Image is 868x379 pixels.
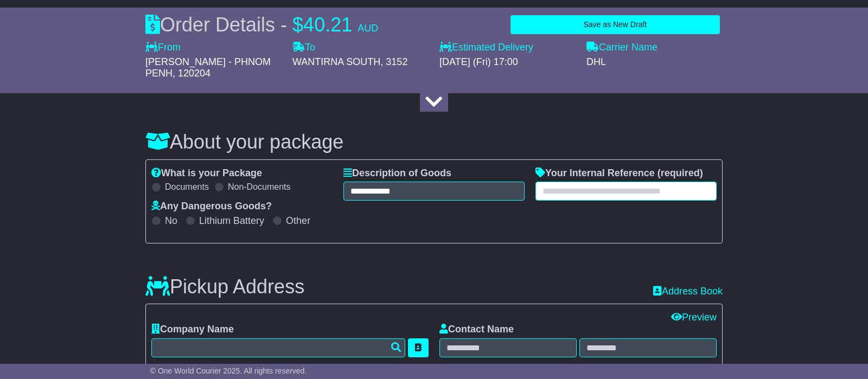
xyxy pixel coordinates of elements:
h3: Pickup Address [145,276,304,298]
label: What is your Package [151,168,262,179]
span: $ [292,14,303,36]
label: Non-Documents [228,182,291,192]
span: WANTIRNA SOUTH [292,56,380,67]
label: From [145,42,181,54]
span: , 120204 [173,68,210,79]
h3: About your package [145,131,723,153]
label: No [165,215,177,227]
label: To [292,42,315,54]
span: , 3152 [380,56,407,67]
span: AUD [358,23,378,34]
label: Company Name [151,324,234,336]
label: Contact Name [439,324,514,336]
span: 40.21 [303,14,352,36]
label: Lithium Battery [199,215,264,227]
label: Carrier Name [586,42,658,54]
button: Save as New Draft [510,15,720,34]
a: Address Book [653,286,723,298]
div: DHL [586,56,723,68]
label: Other [286,215,310,227]
label: Any Dangerous Goods? [151,201,272,213]
label: Description of Goods [343,168,451,179]
a: Preview [671,312,717,323]
label: Your Internal Reference (required) [535,168,703,179]
span: [PERSON_NAME] - PHNOM PENH [145,56,271,79]
div: [DATE] (Fri) 17:00 [439,56,576,68]
label: Estimated Delivery [439,42,576,54]
label: Documents [165,182,209,192]
div: Order Details - [145,13,378,36]
span: © One World Courier 2025. All rights reserved. [150,367,307,375]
